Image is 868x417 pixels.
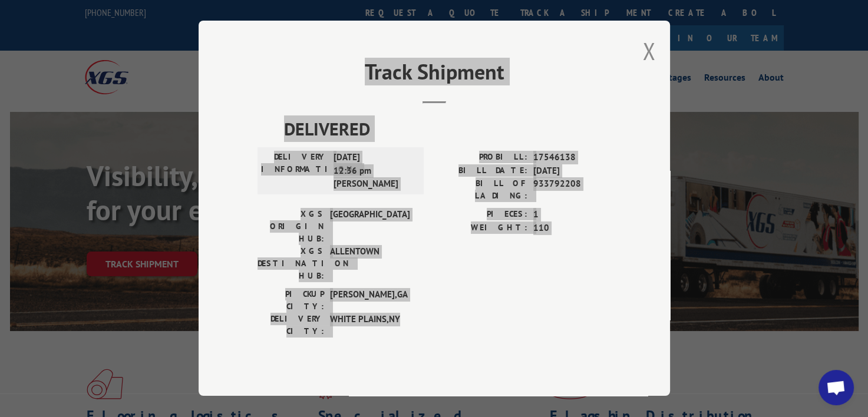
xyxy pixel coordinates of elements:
span: [GEOGRAPHIC_DATA] [330,208,410,245]
label: DELIVERY CITY: [258,313,324,337]
span: [PERSON_NAME] , GA [330,288,410,313]
span: DELIVERED [284,115,611,142]
span: 17546138 [533,151,611,164]
label: PICKUP CITY: [258,288,324,313]
label: PIECES: [434,208,527,221]
button: Close modal [642,35,655,67]
span: 933792208 [533,177,611,202]
label: DELIVERY INFORMATION: [261,151,328,191]
span: WHITE PLAINS , NY [330,313,410,337]
h2: Track Shipment [258,64,611,86]
label: PROBILL: [434,151,527,164]
a: Open chat [819,370,854,405]
label: BILL OF LADING: [434,177,527,202]
label: XGS DESTINATION HUB: [258,245,324,282]
span: [DATE] [533,164,611,178]
label: WEIGHT: [434,221,527,235]
span: [DATE] 12:36 pm [PERSON_NAME] [334,151,413,191]
span: ALLENTOWN [330,245,410,282]
label: XGS ORIGIN HUB: [258,208,324,245]
span: 110 [533,221,611,235]
label: BILL DATE: [434,164,527,178]
span: 1 [533,208,611,221]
